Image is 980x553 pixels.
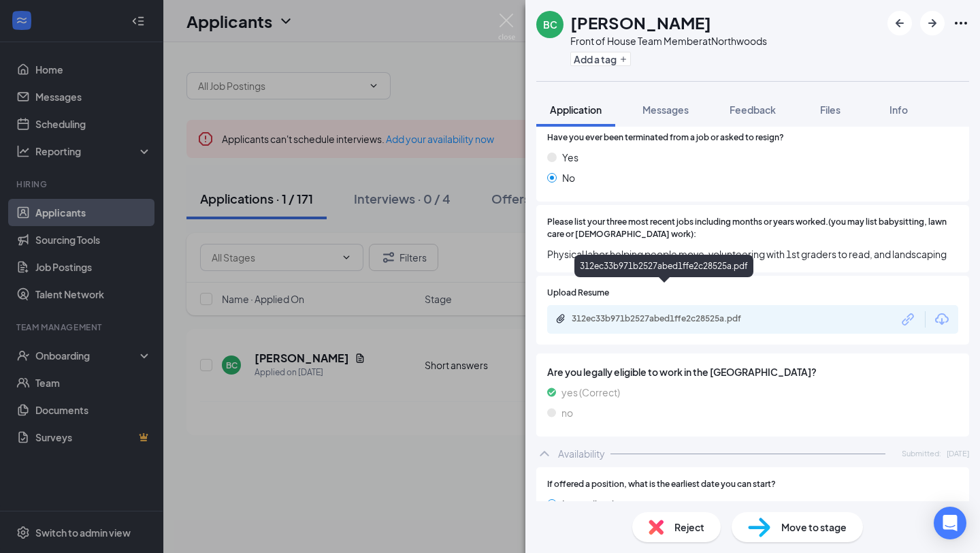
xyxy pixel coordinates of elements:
[561,385,620,400] span: yes (Correct)
[920,11,945,35] button: ArrowRight
[934,311,950,328] svg: Download
[561,405,573,420] span: no
[572,313,762,324] div: 312ec33b971b2527abed1ffe2c28525a.pdf
[562,496,619,511] span: Immediately
[781,520,847,535] span: Move to stage
[619,55,627,63] svg: Plus
[730,104,776,116] span: Feedback
[570,11,711,34] h1: [PERSON_NAME]
[555,313,566,324] svg: Paperclip
[892,15,908,31] svg: ArrowLeftNew
[550,104,602,116] span: Application
[547,478,776,491] span: If offered a position, what is the earliest date you can start?
[570,34,767,48] div: Front of House Team Member at Northwoods
[536,445,553,462] svg: ChevronUp
[902,447,941,459] span: Submitted:
[953,15,969,31] svg: Ellipses
[574,255,753,277] div: 312ec33b971b2527abed1ffe2c28525a.pdf
[558,447,605,460] div: Availability
[562,170,575,185] span: No
[547,131,784,144] span: Have you ever been terminated from a job or asked to resign?
[547,247,958,262] span: Physical labor helping people move, volunteering with 1st graders to read, and landscaping
[900,311,917,328] svg: Link
[947,447,969,459] span: [DATE]
[642,104,689,116] span: Messages
[674,520,704,535] span: Reject
[934,507,966,539] div: Open Intercom Messenger
[889,104,908,116] span: Info
[924,15,941,31] svg: ArrowRight
[555,313,776,326] a: Paperclip312ec33b971b2527abed1ffe2c28525a.pdf
[820,104,840,116] span: Files
[547,216,958,242] span: Please list your three most recent jobs including months or years worked.(you may list babysittin...
[547,287,609,300] span: Upload Resume
[887,11,912,35] button: ArrowLeftNew
[543,18,557,31] div: BC
[547,364,958,379] span: Are you legally eligible to work in the [GEOGRAPHIC_DATA]?
[570,52,631,66] button: PlusAdd a tag
[562,150,578,165] span: Yes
